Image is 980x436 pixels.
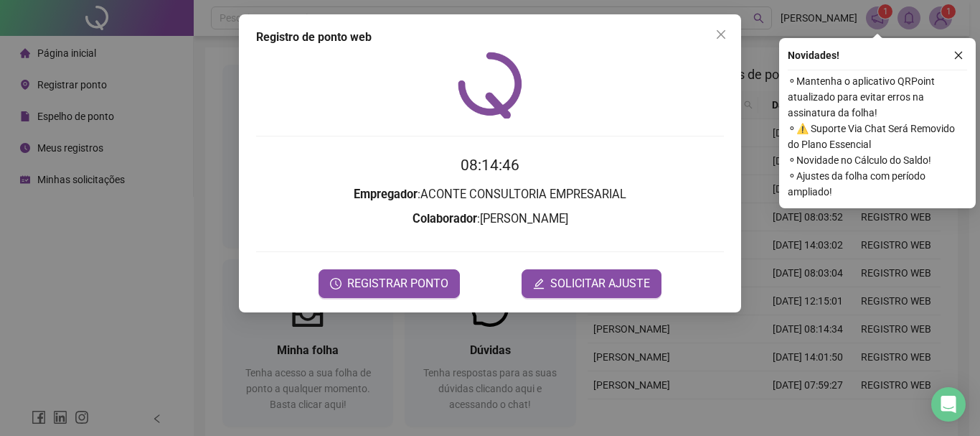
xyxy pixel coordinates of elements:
span: ⚬ Ajustes da folha com período ampliado! [788,168,967,200]
img: QRPoint [458,52,522,119]
span: close [953,50,963,60]
button: REGISTRAR PONTO [319,269,460,298]
strong: Colaborador [413,212,477,226]
h3: : [PERSON_NAME] [256,210,724,228]
button: Close [710,23,732,46]
div: Open Intercom Messenger [931,387,966,422]
strong: Empregador [354,187,418,201]
span: ⚬ Mantenha o aplicativo QRPoint atualizado para evitar erros na assinatura da folha! [788,73,967,121]
span: ⚬ ⚠️ Suporte Via Chat Será Removido do Plano Essencial [788,121,967,152]
time: 08:14:46 [461,157,519,174]
span: close [715,29,727,40]
span: SOLICITAR AJUSTE [550,275,650,292]
span: Novidades ! [788,47,839,63]
span: ⚬ Novidade no Cálculo do Saldo! [788,152,967,168]
button: editSOLICITAR AJUSTE [522,269,661,298]
div: Registro de ponto web [256,29,724,46]
span: edit [533,278,545,289]
span: REGISTRAR PONTO [347,275,448,292]
h3: : ACONTE CONSULTORIA EMPRESARIAL [256,185,724,204]
span: clock-circle [330,278,341,289]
